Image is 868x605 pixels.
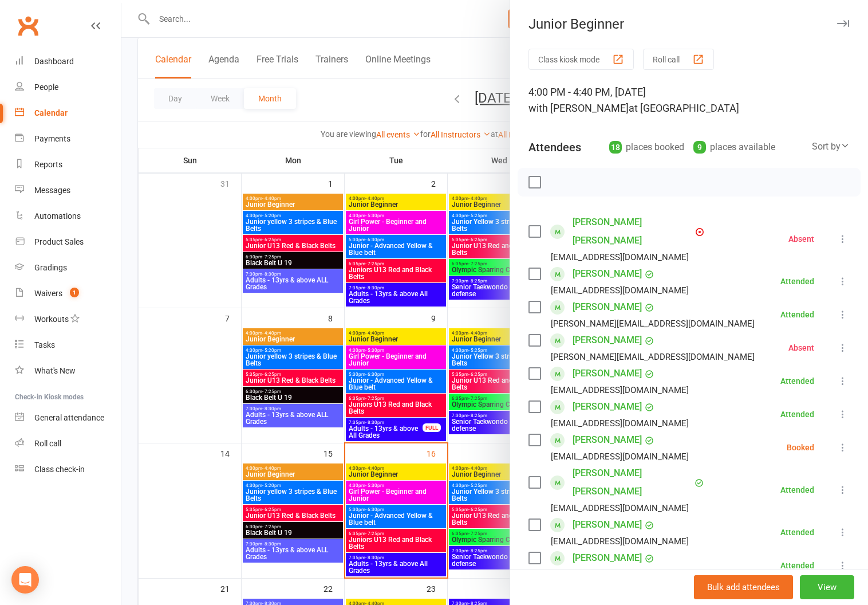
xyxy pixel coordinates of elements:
[15,178,121,203] a: Messages
[551,349,755,364] div: [PERSON_NAME][EMAIL_ADDRESS][DOMAIN_NAME]
[551,501,689,516] div: [EMAIL_ADDRESS][DOMAIN_NAME]
[609,139,684,155] div: places booked
[15,431,121,457] a: Roll call
[780,410,814,418] div: Attended
[15,203,121,229] a: Automations
[34,134,70,143] div: Payments
[34,82,58,92] div: People
[551,567,689,582] div: [EMAIL_ADDRESS][DOMAIN_NAME]
[573,464,692,501] a: [PERSON_NAME] [PERSON_NAME]
[573,213,693,250] a: [PERSON_NAME] [PERSON_NAME]
[551,534,689,549] div: [EMAIL_ADDRESS][DOMAIN_NAME]
[551,416,689,431] div: [EMAIL_ADDRESS][DOMAIN_NAME]
[15,405,121,431] a: General attendance kiosk mode
[34,439,61,448] div: Roll call
[15,255,121,281] a: Gradings
[812,139,850,154] div: Sort by
[528,102,629,114] span: with [PERSON_NAME]
[643,49,714,70] button: Roll call
[15,307,121,332] a: Workouts
[34,186,70,195] div: Messages
[15,358,121,384] a: What's New
[510,16,868,32] div: Junior Beginner
[573,364,642,383] a: [PERSON_NAME]
[34,237,84,246] div: Product Sales
[629,102,739,114] span: at [GEOGRAPHIC_DATA]
[528,84,850,116] div: 4:00 PM - 4:40 PM, [DATE]
[15,74,121,100] a: People
[573,265,642,283] a: [PERSON_NAME]
[528,49,634,70] button: Class kiosk mode
[34,108,68,117] div: Calendar
[15,100,121,126] a: Calendar
[780,486,814,494] div: Attended
[780,528,814,536] div: Attended
[551,316,755,331] div: [PERSON_NAME][EMAIL_ADDRESS][DOMAIN_NAME]
[15,281,121,307] a: Waivers 1
[573,298,642,316] a: [PERSON_NAME]
[34,160,62,169] div: Reports
[34,366,76,375] div: What's New
[780,311,814,319] div: Attended
[15,229,121,255] a: Product Sales
[573,398,642,416] a: [PERSON_NAME]
[11,566,39,594] div: Open Intercom Messenger
[573,331,642,349] a: [PERSON_NAME]
[609,141,622,154] div: 18
[551,449,689,464] div: [EMAIL_ADDRESS][DOMAIN_NAME]
[780,277,814,285] div: Attended
[780,377,814,385] div: Attended
[15,152,121,178] a: Reports
[573,516,642,534] a: [PERSON_NAME]
[34,57,74,66] div: Dashboard
[780,561,814,569] div: Attended
[694,575,793,599] button: Bulk add attendees
[15,457,121,482] a: Class kiosk mode
[34,340,55,349] div: Tasks
[551,383,689,398] div: [EMAIL_ADDRESS][DOMAIN_NAME]
[14,11,42,40] a: Clubworx
[551,250,689,265] div: [EMAIL_ADDRESS][DOMAIN_NAME]
[693,139,775,155] div: places available
[551,283,689,298] div: [EMAIL_ADDRESS][DOMAIN_NAME]
[34,289,62,298] div: Waivers
[34,465,85,474] div: Class check-in
[34,263,67,272] div: Gradings
[788,235,814,243] div: Absent
[573,549,642,567] a: [PERSON_NAME]
[787,443,814,451] div: Booked
[34,413,104,422] div: General attendance
[800,575,854,599] button: View
[573,431,642,449] a: [PERSON_NAME]
[528,139,581,155] div: Attendees
[15,126,121,152] a: Payments
[15,332,121,358] a: Tasks
[693,141,706,154] div: 9
[34,211,81,221] div: Automations
[34,315,69,324] div: Workouts
[788,344,814,352] div: Absent
[70,288,79,297] span: 1
[15,49,121,74] a: Dashboard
